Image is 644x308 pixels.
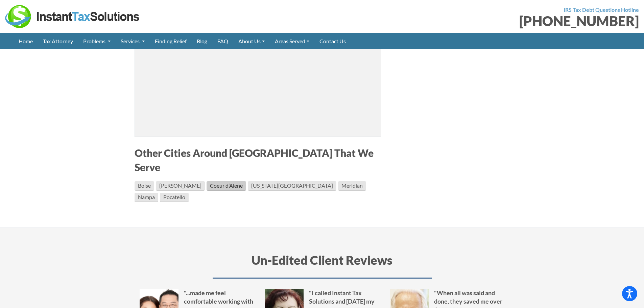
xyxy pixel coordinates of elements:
h3: Other Cities Around [GEOGRAPHIC_DATA] That We Serve [135,146,381,174]
a: Blog [192,33,212,49]
a: Instant Tax Solutions Logo [5,13,140,19]
h3: Un-Edited Client Reviews [140,252,505,279]
a: Services [116,33,150,49]
a: Finding Relief [150,33,192,49]
a: Problems [78,33,116,49]
a: Nampa [135,193,158,202]
a: [PERSON_NAME] [156,181,205,191]
a: Home [14,33,38,49]
a: Contact Us [314,33,351,49]
a: Areas Served [270,33,314,49]
a: About Us [233,33,270,49]
a: Boise [135,181,154,191]
strong: IRS Tax Debt Questions Hotline [564,6,639,13]
a: FAQ [212,33,233,49]
th: Google Map [135,16,191,137]
a: Coeur d’Alene [207,181,246,191]
img: Instant Tax Solutions Logo [5,5,140,28]
div: [PHONE_NUMBER] [327,14,639,28]
a: Tax Attorney [38,33,78,49]
a: [US_STATE][GEOGRAPHIC_DATA] [248,181,336,191]
a: Meridian [338,181,366,191]
a: Pocatello [160,193,189,202]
